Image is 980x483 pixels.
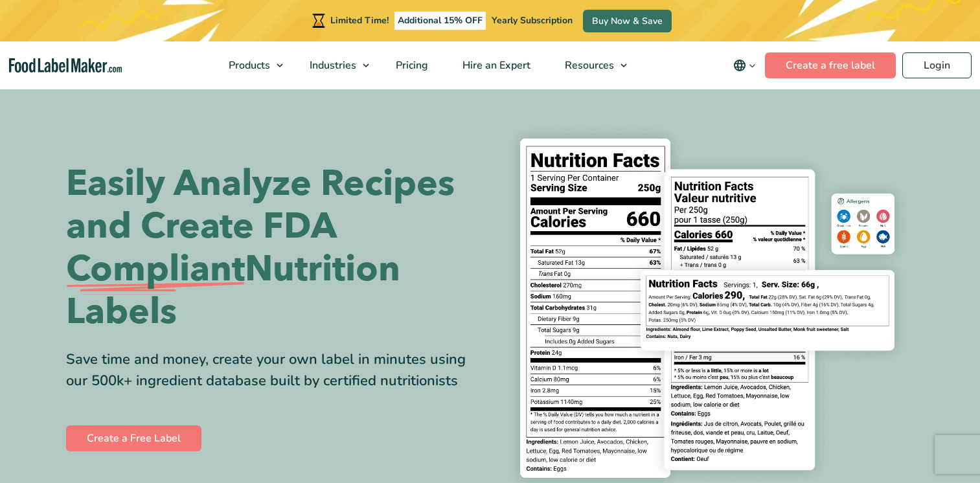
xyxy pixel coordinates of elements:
a: Resources [548,41,633,89]
a: Create a free label [765,52,896,78]
div: Save time and money, create your own label in minutes using our 500k+ ingredient database built b... [66,349,481,392]
a: Industries [293,41,376,89]
a: Pricing [379,41,442,89]
span: Yearly Subscription [492,14,573,27]
span: Hire an Expert [459,58,532,73]
span: Industries [306,58,358,73]
span: Pricing [392,58,429,73]
span: Additional 15% OFF [394,12,486,30]
span: Products [225,58,271,73]
h1: Easily Analyze Recipes and Create FDA Nutrition Labels [66,163,481,333]
span: Limited Time! [330,14,389,27]
a: Create a Free Label [66,425,201,451]
a: Buy Now & Save [583,10,672,32]
a: Login [902,52,972,78]
a: Hire an Expert [446,41,545,89]
span: Resources [561,58,615,73]
a: Products [212,41,290,89]
span: Compliant [66,248,245,291]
